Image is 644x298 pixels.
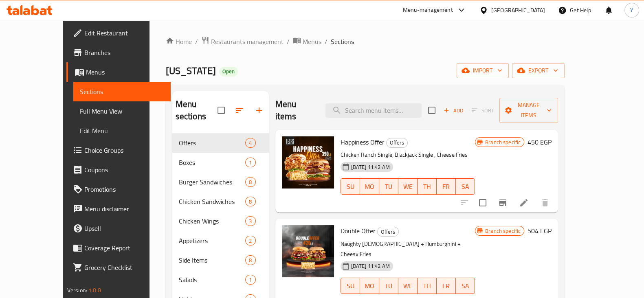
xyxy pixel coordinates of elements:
[66,258,171,277] a: Grocery Checklist
[172,153,269,172] div: Boxes1
[440,280,453,292] span: FR
[402,181,414,193] span: WE
[303,37,321,46] span: Menus
[341,178,360,195] button: SU
[402,280,414,292] span: WE
[456,278,475,294] button: SA
[506,100,552,121] span: Manage items
[179,216,246,226] span: Chicken Wings
[245,177,255,187] div: items
[201,36,284,47] a: Restaurants management
[535,193,555,213] button: delete
[179,275,246,285] span: Salads
[246,139,255,147] span: 4
[421,280,433,292] span: TH
[459,181,472,193] span: SA
[84,48,164,57] span: Branches
[440,104,466,117] span: Add item
[66,160,171,180] a: Coupons
[440,181,453,193] span: FR
[282,225,334,277] img: Double Offer
[437,178,456,195] button: FR
[66,23,171,43] a: Edit Restaurant
[287,37,290,46] li: /
[245,275,255,285] div: items
[246,217,255,225] span: 3
[275,98,316,123] h2: Menu items
[84,184,164,194] span: Promotions
[179,177,246,187] span: Burger Sandwiches
[482,227,524,235] span: Branch specific
[84,204,164,214] span: Menu disclaimer
[341,278,360,294] button: SU
[457,63,509,78] button: import
[293,36,321,47] a: Menus
[360,278,379,294] button: MO
[172,192,269,211] div: Chicken Sandwiches8
[528,136,552,148] h6: 450 EGP
[213,102,230,119] span: Select all sections
[66,140,171,160] a: Choice Groups
[491,6,545,15] div: [GEOGRAPHIC_DATA]
[219,67,238,77] div: Open
[344,280,357,292] span: SU
[66,62,171,82] a: Menus
[66,180,171,199] a: Promotions
[348,163,393,171] span: [DATE] 11:42 AM
[179,158,246,167] span: Boxes
[80,106,164,116] span: Full Menu View
[166,36,565,47] nav: breadcrumb
[172,231,269,250] div: Appetizers2
[80,87,164,96] span: Sections
[245,197,255,206] div: items
[437,278,456,294] button: FR
[66,238,171,258] a: Coverage Report
[84,28,164,38] span: Edit Restaurant
[179,236,246,245] span: Appetizers
[474,194,491,211] span: Select to update
[348,262,393,270] span: [DATE] 11:42 AM
[341,225,376,237] span: Double Offer
[398,278,418,294] button: WE
[382,181,395,193] span: TU
[66,199,171,219] a: Menu disclaimer
[195,37,198,46] li: /
[482,138,524,146] span: Branch specific
[456,178,475,195] button: SA
[418,178,437,195] button: TH
[382,280,395,292] span: TU
[459,280,472,292] span: SA
[403,5,453,15] div: Menu-management
[84,223,164,233] span: Upsell
[246,256,255,264] span: 8
[84,243,164,253] span: Coverage Report
[179,255,246,265] span: Side Items
[341,136,385,148] span: Happiness Offer
[386,138,408,148] div: Offers
[421,181,433,193] span: TH
[246,198,255,206] span: 8
[211,37,284,46] span: Restaurants management
[73,101,171,121] a: Full Menu View
[246,276,255,284] span: 1
[166,37,192,46] a: Home
[512,63,565,78] button: export
[499,98,558,123] button: Manage items
[219,68,238,75] span: Open
[176,98,218,123] h2: Menu sections
[179,138,246,148] span: Offers
[528,225,552,237] h6: 504 EGP
[378,227,398,237] span: Offers
[172,172,269,192] div: Burger Sandwiches8
[363,280,376,292] span: MO
[84,263,164,272] span: Grocery Checklist
[423,102,440,119] span: Select section
[179,197,246,206] span: Chicken Sandwiches
[331,37,354,46] span: Sections
[325,103,422,118] input: search
[630,6,633,15] span: Y
[387,138,407,147] span: Offers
